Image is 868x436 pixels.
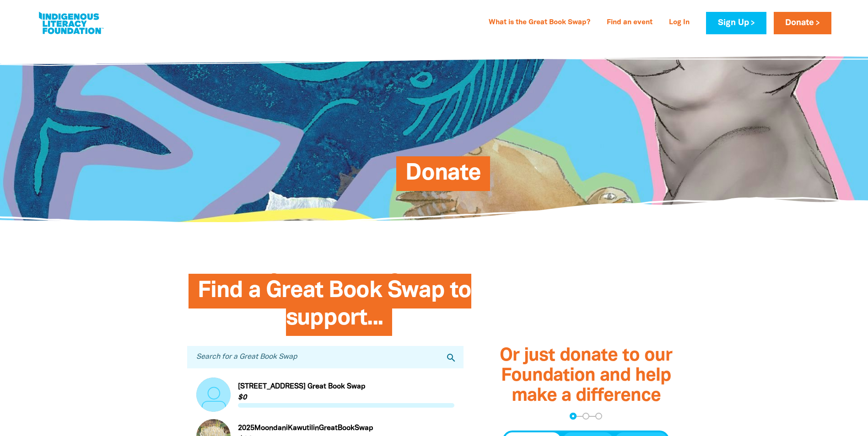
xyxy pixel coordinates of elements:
[198,281,471,336] span: Find a Great Book Swap to support...
[405,163,481,191] span: Donate
[774,12,831,34] a: Donate
[446,352,457,363] i: search
[570,413,577,420] button: Navigate to step 1 of 3 to enter your donation amount
[595,413,602,420] button: Navigate to step 3 of 3 to enter your payment details
[500,347,672,404] span: Or just donate to our Foundation and help make a difference
[663,16,695,30] a: Log In
[483,16,596,30] a: What is the Great Book Swap?
[601,16,658,30] a: Find an event
[706,12,766,34] a: Sign Up
[582,413,589,420] button: Navigate to step 2 of 3 to enter your details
